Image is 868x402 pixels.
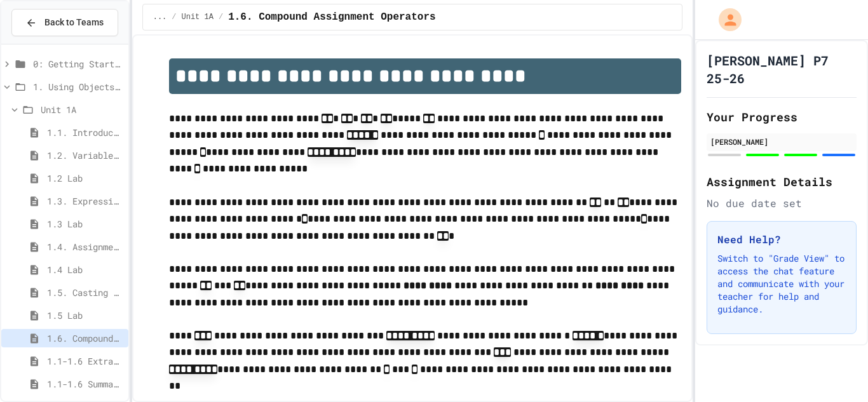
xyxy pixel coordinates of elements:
[172,12,176,22] span: /
[47,194,123,208] span: 1.3. Expressions and Output [New]
[11,9,118,36] button: Back to Teams
[182,12,214,22] span: Unit 1A
[717,252,846,316] p: Switch to "Grade View" to access the chat feature and communicate with your teacher for help and ...
[47,354,123,368] span: 1.1-1.6 Extra Coding Practice
[763,296,855,350] iframe: chat widget
[47,240,123,253] span: 1.4. Assignment and Input
[47,309,123,322] span: 1.5 Lab
[47,377,123,391] span: 1.1-1.6 Summary
[33,80,123,93] span: 1. Using Objects and Methods
[707,108,857,126] h2: Your Progress
[33,57,123,70] span: 0: Getting Started
[707,173,857,191] h2: Assignment Details
[228,10,435,25] span: 1.6. Compound Assignment Operators
[47,286,123,299] span: 1.5. Casting and Ranges of Values
[47,263,123,276] span: 1.4 Lab
[153,12,167,22] span: ...
[41,103,123,116] span: Unit 1A
[717,232,846,247] h3: Need Help?
[219,12,223,22] span: /
[710,136,853,147] div: [PERSON_NAME]
[47,149,123,162] span: 1.2. Variables and Data Types
[707,51,857,87] h1: [PERSON_NAME] P7 25-26
[815,351,855,389] iframe: chat widget
[707,196,857,211] div: No due date set
[705,5,745,34] div: My Account
[47,217,123,231] span: 1.3 Lab
[47,171,123,185] span: 1.2 Lab
[44,16,104,29] span: Back to Teams
[47,332,123,345] span: 1.6. Compound Assignment Operators
[47,126,123,139] span: 1.1. Introduction to Algorithms, Programming, and Compilers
